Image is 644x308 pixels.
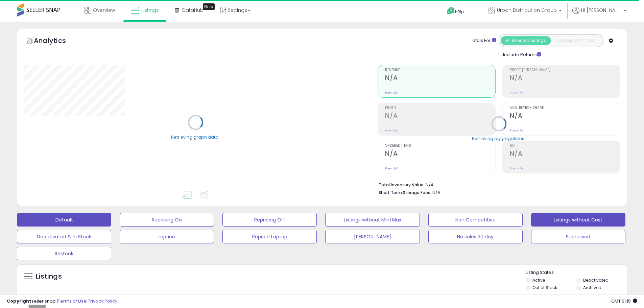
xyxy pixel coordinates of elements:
[182,7,204,14] span: DataHub
[325,213,420,227] button: Listings without Min/Max
[17,247,111,260] button: Restock
[17,230,111,243] button: Deactivated & In Stock
[551,36,601,45] button: Listings With Cost
[501,36,551,45] button: All Selected Listings
[532,285,557,290] label: Out of Stock
[494,50,549,58] div: Include Returns
[531,213,625,227] button: Listings without Cost
[325,230,420,243] button: [PERSON_NAME]
[572,7,626,22] a: Hi [PERSON_NAME]
[470,38,496,44] div: Totals For
[7,298,117,305] div: seller snap | |
[222,230,317,243] button: Reprice Laptop
[17,213,111,227] button: Default
[532,277,545,283] label: Active
[442,2,477,22] a: Help
[583,277,609,283] label: Deactivated
[583,285,601,290] label: Archived
[88,298,117,304] a: Privacy Policy
[36,272,62,281] h5: Listings
[7,298,31,304] strong: Copyright
[531,230,625,243] button: Supressed
[611,298,637,304] span: 2025-10-14 01:15 GMT
[203,3,215,10] div: Tooltip anchor
[171,134,220,140] div: Retrieving graph data..
[581,7,622,14] span: Hi [PERSON_NAME]
[455,9,464,15] span: Help
[472,135,526,141] div: Retrieving aggregations..
[428,230,523,243] button: No sales 30 day
[93,7,115,14] span: Overview
[34,36,79,47] h5: Analytics
[428,213,523,227] button: Non Competitive
[58,298,87,304] a: Terms of Use
[141,7,159,14] span: Listings
[497,7,557,14] span: Urban Distribution Group
[526,269,627,276] p: Listing States:
[120,213,214,227] button: Repricing On
[222,213,317,227] button: Repricing Off
[447,7,455,15] i: Get Help
[120,230,214,243] button: reprice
